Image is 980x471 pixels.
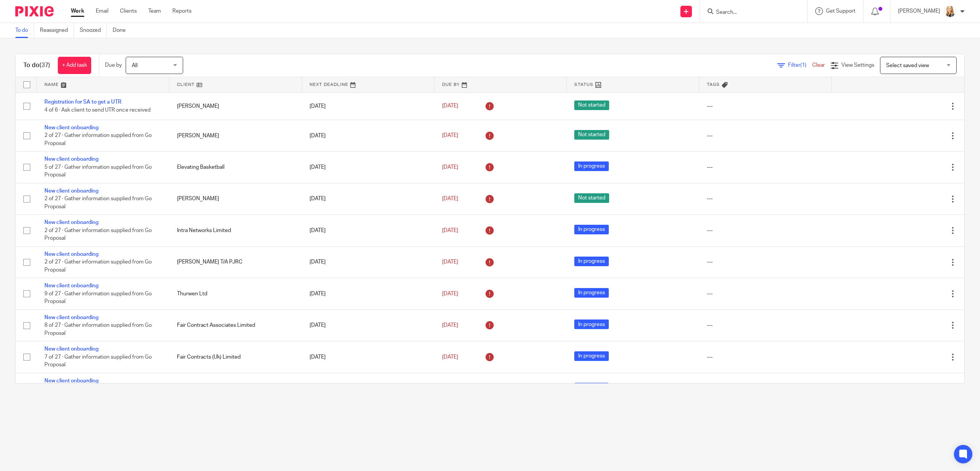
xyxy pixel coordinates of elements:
[44,283,98,288] a: New client onboarding
[105,61,122,69] p: Due by
[442,165,458,170] span: [DATE]
[44,107,151,113] span: 4 of 6 · Ask client to send UTR once received
[148,7,161,15] a: Team
[707,321,824,329] div: ---
[898,7,940,15] p: [PERSON_NAME]
[574,351,609,361] span: In progress
[23,61,50,69] h1: To do
[442,323,458,328] span: [DATE]
[442,259,458,265] span: [DATE]
[120,7,137,15] a: Clients
[44,323,152,336] span: 8 of 27 · Gather information supplied from Go Proposal
[169,310,302,341] td: Fair Contract Associates Limited
[302,215,434,246] td: [DATE]
[302,341,434,373] td: [DATE]
[442,133,458,138] span: [DATE]
[442,291,458,296] span: [DATE]
[169,92,302,120] td: [PERSON_NAME]
[442,104,458,109] span: [DATE]
[574,100,609,110] span: Not started
[44,133,152,147] span: 2 of 27 · Gather information supplied from Go Proposal
[39,62,50,68] span: (37)
[44,156,98,162] a: New client onboarding
[44,196,152,209] span: 2 of 27 · Gather information supplied from Go Proposal
[826,8,855,14] span: Get Support
[44,315,98,320] a: New client onboarding
[574,257,609,266] span: In progress
[169,215,302,246] td: Intra Networks Limited
[15,6,54,16] img: Pixie
[44,252,98,257] a: New client onboarding
[707,195,824,203] div: ---
[80,23,107,38] a: Snoozed
[44,165,152,178] span: 5 of 27 · Gather information supplied from Go Proposal
[44,259,152,273] span: 2 of 27 · Gather information supplied from Go Proposal
[442,228,458,233] span: [DATE]
[302,120,434,151] td: [DATE]
[574,130,609,140] span: Not started
[58,57,91,74] a: + Add task
[172,7,192,15] a: Reports
[169,120,302,151] td: [PERSON_NAME]
[800,63,806,68] span: (1)
[574,383,609,392] span: In progress
[788,63,812,68] span: Filter
[96,7,108,15] a: Email
[44,291,152,305] span: 9 of 27 · Gather information supplied from Go Proposal
[715,9,784,16] input: Search
[302,246,434,278] td: [DATE]
[442,354,458,360] span: [DATE]
[574,161,609,171] span: In progress
[574,225,609,234] span: In progress
[169,341,302,373] td: Fair Contracts (Uk) Limited
[113,23,131,38] a: Done
[812,63,825,68] a: Clear
[169,246,302,278] td: [PERSON_NAME] T/A PJRC
[169,373,302,404] td: Fair Contracts Limited
[71,7,84,15] a: Work
[302,152,434,183] td: [DATE]
[302,278,434,310] td: [DATE]
[707,163,824,171] div: ---
[707,102,824,110] div: ---
[302,183,434,214] td: [DATE]
[44,354,152,368] span: 7 of 27 · Gather information supplied from Go Proposal
[707,227,824,234] div: ---
[707,353,824,361] div: ---
[841,63,874,68] span: View Settings
[169,183,302,214] td: [PERSON_NAME]
[132,63,138,68] span: All
[707,132,824,140] div: ---
[707,290,824,298] div: ---
[169,278,302,310] td: Thurwen Ltd
[44,346,98,352] a: New client onboarding
[707,82,720,87] span: Tags
[944,5,956,18] img: Headshot%20White%20Background.jpg
[44,125,98,130] a: New client onboarding
[886,63,929,68] span: Select saved view
[15,23,34,38] a: To do
[707,258,824,266] div: ---
[44,99,121,105] a: Registration for SA to get a UTR
[574,319,609,329] span: In progress
[302,92,434,120] td: [DATE]
[44,220,98,225] a: New client onboarding
[44,378,98,384] a: New client onboarding
[574,288,609,298] span: In progress
[302,373,434,404] td: [DATE]
[442,196,458,201] span: [DATE]
[44,188,98,194] a: New client onboarding
[44,228,152,241] span: 2 of 27 · Gather information supplied from Go Proposal
[40,23,74,38] a: Reassigned
[302,310,434,341] td: [DATE]
[574,193,609,203] span: Not started
[169,152,302,183] td: Elevating Basketball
